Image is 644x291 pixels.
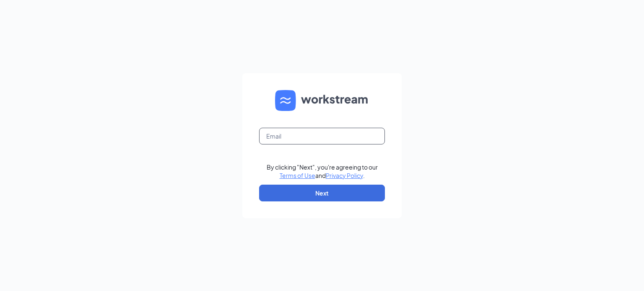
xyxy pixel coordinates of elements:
[267,163,378,180] div: By clicking "Next", you're agreeing to our and .
[326,172,363,179] a: Privacy Policy
[280,172,315,179] a: Terms of Use
[259,128,385,144] input: Email
[259,185,385,201] button: Next
[275,90,369,111] img: WS logo and Workstream text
